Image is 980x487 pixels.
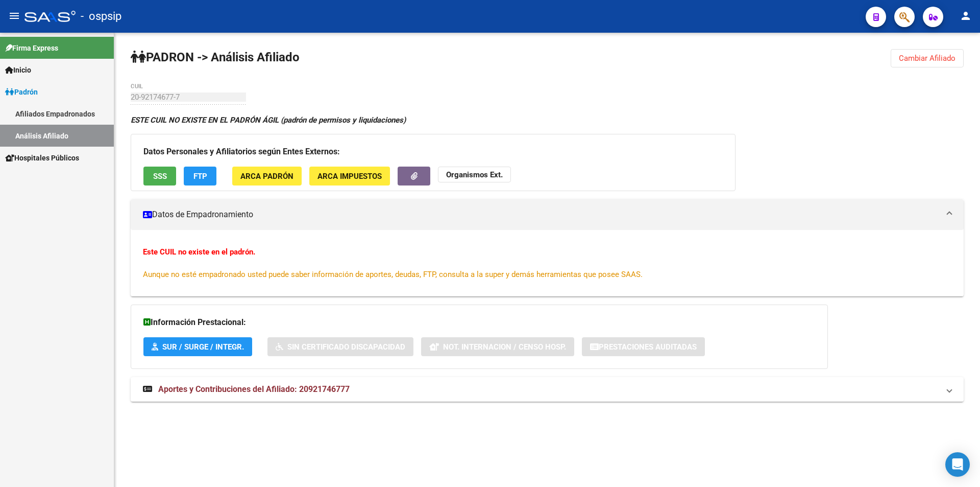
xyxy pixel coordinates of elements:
button: Sin Certificado Discapacidad [267,337,413,356]
span: Cambiar Afiliado [899,54,955,63]
span: Hospitales Públicos [5,152,79,164]
mat-icon: menu [8,10,20,22]
span: Padrón [5,86,38,98]
span: Aportes y Contribuciones del Afiliado: 20921746777 [158,384,350,394]
strong: Organismos Ext. [446,170,503,179]
button: ARCA Impuestos [309,167,390,185]
span: SSS [153,172,167,181]
button: Organismos Ext. [438,167,511,182]
span: - ospsip [81,5,121,28]
button: SUR / SURGE / INTEGR. [143,337,252,356]
strong: PADRON -> Análisis Afiliado [131,50,300,64]
div: Datos de Empadronamiento [131,230,964,296]
h3: Información Prestacional: [143,315,815,330]
span: Firma Express [5,42,58,54]
span: Prestaciones Auditadas [599,342,697,352]
span: Not. Internacion / Censo Hosp. [443,342,566,352]
strong: ESTE CUIL NO EXISTE EN EL PADRÓN ÁGIL (padrón de permisos y liquidaciones) [131,115,406,125]
span: Aunque no esté empadronado usted puede saber información de aportes, deudas, FTP, consulta a la s... [143,270,643,279]
button: SSS [143,167,176,185]
mat-expansion-panel-header: Aportes y Contribuciones del Afiliado: 20921746777 [131,377,964,402]
mat-expansion-panel-header: Datos de Empadronamiento [131,199,964,230]
span: SUR / SURGE / INTEGR. [162,342,244,352]
strong: Este CUIL no existe en el padrón. [143,247,255,257]
div: Open Intercom Messenger [945,452,970,477]
h3: Datos Personales y Afiliatorios según Entes Externos: [143,145,723,159]
button: Prestaciones Auditadas [582,337,705,356]
mat-panel-title: Datos de Empadronamiento [143,209,939,220]
span: FTP [193,172,207,181]
button: Cambiar Afiliado [891,49,964,67]
button: ARCA Padrón [232,167,302,185]
span: ARCA Impuestos [317,172,382,181]
span: Inicio [5,64,31,76]
span: ARCA Padrón [240,172,293,181]
span: Sin Certificado Discapacidad [287,342,405,352]
button: Not. Internacion / Censo Hosp. [421,337,574,356]
button: FTP [184,167,216,185]
mat-icon: person [960,10,972,22]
